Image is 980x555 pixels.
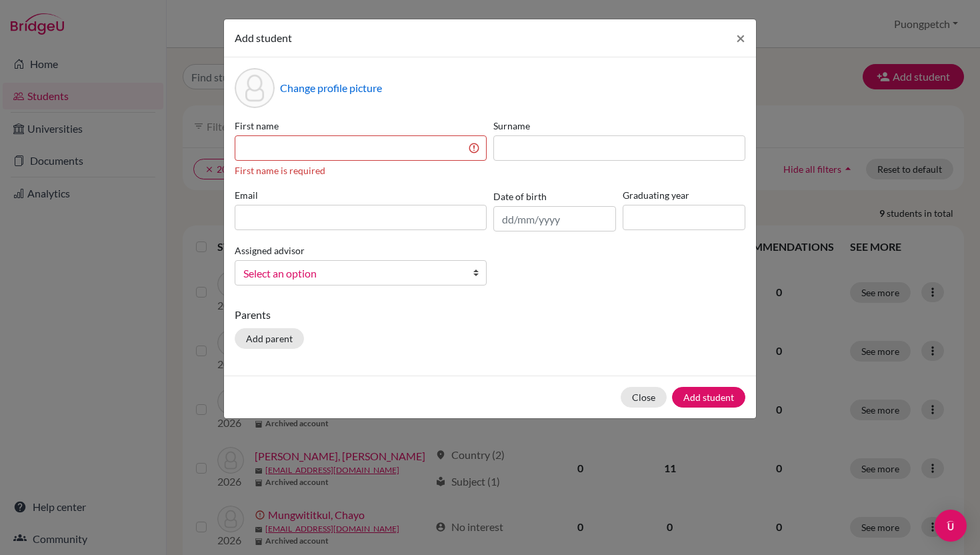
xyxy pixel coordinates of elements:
[672,387,745,408] button: Add student
[235,188,487,202] label: Email
[736,28,745,47] span: ×
[235,119,487,133] label: First name
[235,307,745,323] p: Parents
[235,328,304,349] button: Add parent
[493,119,745,133] label: Surname
[243,265,461,282] span: Select an option
[621,387,667,408] button: Close
[235,163,487,177] div: First name is required
[623,188,745,202] label: Graduating year
[235,68,275,108] div: Profile picture
[725,19,756,57] button: Close
[235,243,305,257] label: Assigned advisor
[493,206,616,231] input: dd/mm/yyyy
[935,510,967,542] div: Open Intercom Messenger
[493,189,547,203] label: Date of birth
[235,31,292,44] span: Add student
